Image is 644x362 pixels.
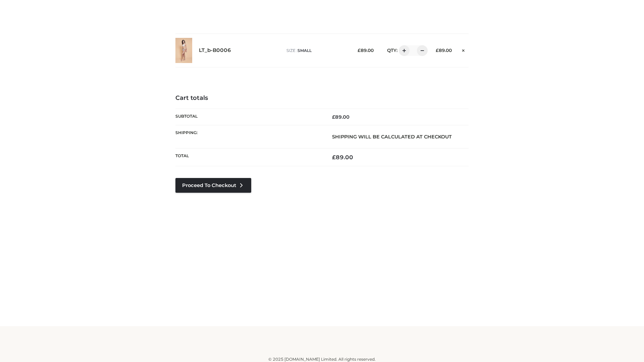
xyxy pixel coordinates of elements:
[175,38,192,63] img: LT_b-B0006 - SMALL
[175,109,322,125] th: Subtotal
[175,178,251,193] a: Proceed to Checkout
[436,48,439,53] span: £
[358,48,374,53] bdi: 89.00
[332,114,350,120] bdi: 89.00
[358,48,361,53] span: £
[436,48,452,53] bdi: 89.00
[175,95,469,102] h4: Cart totals
[175,125,322,148] th: Shipping:
[332,114,335,120] span: £
[332,154,336,161] span: £
[298,48,312,53] span: SMALL
[459,45,469,54] a: Remove this item
[199,47,231,54] a: LT_b-B0006
[380,45,425,56] div: QTY:
[332,154,353,161] bdi: 89.00
[332,134,452,140] strong: Shipping will be calculated at checkout
[175,148,322,166] th: Total
[286,48,347,54] p: size :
